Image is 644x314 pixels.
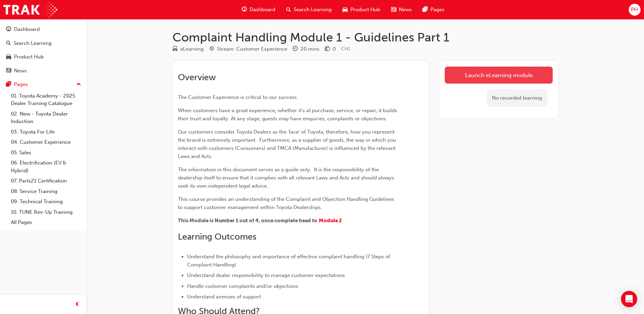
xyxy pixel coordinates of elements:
a: pages-iconPages [417,3,450,17]
div: Dashboard [14,25,40,33]
a: 06. Electrification (EV & Hybrid) [8,158,84,176]
span: The information in this document serves as a guide only. It is the responsibility of the dealersh... [178,167,395,189]
span: pages-icon [6,82,11,88]
span: news-icon [6,68,11,74]
span: money-icon [325,46,330,52]
a: 04. Customer Experience [8,137,84,147]
a: Launch eLearning module [445,67,553,84]
div: Open Intercom Messenger [621,291,637,307]
div: Search Learning [14,39,52,47]
div: 0 [333,45,336,53]
a: car-iconProduct Hub [337,3,386,17]
span: Understand dealer responsibility to manage customer expectations [187,272,345,278]
span: clock-icon [293,46,298,52]
span: pages-icon [423,5,428,14]
div: Product Hub [14,53,44,61]
div: Duration [293,45,319,53]
span: Product Hub [350,6,380,14]
div: Stream [209,45,287,53]
span: Learning resource code [341,46,350,52]
span: Understand avenues of support [187,294,261,300]
div: Type [172,45,204,53]
span: guage-icon [242,5,247,14]
span: Handle customer complaints and/or objections [187,283,298,289]
div: No recorded learning [487,89,547,107]
span: search-icon [6,40,11,47]
a: 05. Sales [8,147,84,158]
h1: Complaint Handling Module 1 - Guidelines Part 1 [172,30,558,45]
a: 02. New - Toyota Dealer Induction [8,109,84,127]
span: Understand the philosophy and importance of effective complaint handling (7 Steps of Complaint Ha... [187,254,391,268]
span: This Module is Number 1 out of 4, once complete head to [178,217,317,224]
span: When customers have a great experience, whether it's at purchase, service, or repair, it builds t... [178,107,399,122]
a: Module 2 [319,217,342,224]
span: prev-icon [75,300,80,309]
div: News [14,67,27,75]
span: Overview [178,72,216,83]
a: Dashboard [3,23,84,36]
span: The Customer Experience is critical to our success. [178,94,298,100]
span: This course provides an understanding of the Complaint and Objection Handling Guidelines to suppo... [178,196,395,210]
span: PH [631,6,638,14]
a: 10. TUNE Rev-Up Training [8,207,84,217]
span: Search Learning [294,6,332,14]
a: 01. Toyota Academy - 2025 Dealer Training Catalogue [8,91,84,109]
a: 09. Technical Training [8,196,84,207]
button: Pages [3,78,84,91]
span: guage-icon [6,27,11,33]
span: car-icon [6,54,11,60]
a: 07. Parts21 Certification [8,176,84,186]
div: Stream: Customer Experience [217,45,287,53]
span: up-icon [76,80,81,89]
span: Our customers consider Toyota Dealers as the 'face' of Toyota; therefore, how you represent the b... [178,129,398,159]
a: All Pages [8,217,84,228]
a: search-iconSearch Learning [281,3,337,17]
button: PH [629,4,641,16]
span: target-icon [209,46,214,52]
span: Pages [430,6,444,14]
span: search-icon [286,5,291,14]
a: Product Hub [3,51,84,63]
button: DashboardSearch LearningProduct HubNews [3,22,84,78]
span: Learning Outcomes [178,231,256,242]
span: Dashboard [250,6,275,14]
div: Pages [14,81,28,88]
a: Search Learning [3,37,84,50]
div: 20 mins [300,45,319,53]
span: news-icon [391,5,396,14]
span: News [399,6,412,14]
span: learningResourceType_ELEARNING-icon [172,46,178,52]
a: News [3,65,84,77]
a: guage-iconDashboard [236,3,281,17]
div: Price [325,45,336,53]
div: eLearning [180,45,204,53]
a: 08. Service Training [8,186,84,197]
a: 03. Toyota For Life [8,127,84,137]
a: news-iconNews [386,3,417,17]
span: car-icon [343,5,348,14]
img: Trak [3,2,57,17]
